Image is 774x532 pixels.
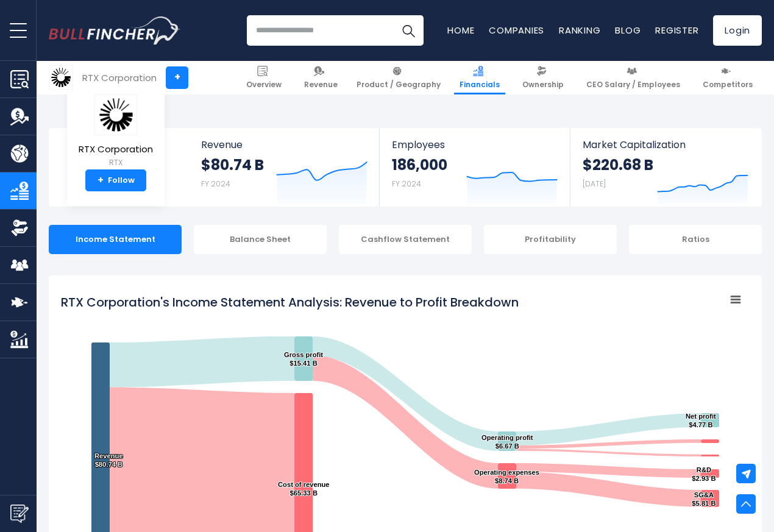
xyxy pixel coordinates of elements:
a: CEO Salary / Employees [581,61,686,94]
strong: + [98,175,104,186]
a: Ranking [559,24,600,37]
small: [DATE] [583,179,606,189]
a: Blog [615,24,641,37]
strong: $80.74 B [201,155,264,174]
text: Operating expenses $8.74 B [474,469,539,484]
a: Overview [241,61,287,94]
span: CEO Salary / Employees [586,80,680,90]
div: RTX Corporation [82,71,157,85]
span: Product / Geography [357,80,441,90]
a: Market Capitalization $220.68 B [DATE] [570,128,761,207]
img: Bullfincher logo [49,16,180,44]
strong: 186,000 [392,155,447,174]
img: RTX logo [49,66,73,89]
a: Product / Geography [351,61,446,94]
small: RTX [79,157,153,168]
small: FY 2024 [201,179,230,189]
button: Search [393,15,424,46]
span: Employees [392,139,557,151]
span: Ownership [522,80,564,90]
a: Login [713,15,762,46]
text: Net profit $4.77 B [686,413,716,428]
a: Register [655,24,698,37]
a: Financials [454,61,505,94]
a: +Follow [85,169,146,191]
text: R&D $2.93 B [692,466,715,482]
text: Gross profit $15.41 B [284,351,323,367]
img: Ownership [10,219,29,237]
a: Competitors [697,61,758,94]
span: RTX Corporation [79,144,153,155]
a: Employees 186,000 FY 2024 [380,128,569,207]
a: Revenue $80.74 B FY 2024 [189,128,380,207]
span: Revenue [304,80,338,90]
a: + [166,66,188,89]
a: Companies [489,24,544,37]
div: Balance Sheet [194,225,327,254]
strong: $220.68 B [583,155,653,174]
text: Cost of revenue $65.33 B [278,481,330,497]
div: Income Statement [49,225,182,254]
span: Competitors [703,80,753,90]
a: RTX Corporation RTX [78,94,154,170]
a: Home [447,24,474,37]
span: Financials [460,80,500,90]
span: Overview [246,80,282,90]
tspan: RTX Corporation's Income Statement Analysis: Revenue to Profit Breakdown [61,294,519,311]
text: Operating profit $6.67 B [481,434,533,450]
div: Cashflow Statement [339,225,472,254]
a: Go to homepage [49,16,180,44]
span: Market Capitalization [583,139,748,151]
div: Profitability [484,225,617,254]
a: Revenue [299,61,343,94]
a: Ownership [517,61,569,94]
small: FY 2024 [392,179,421,189]
img: RTX logo [94,94,137,135]
div: Ratios [629,225,762,254]
text: SG&A $5.81 B [692,491,715,507]
span: Revenue [201,139,367,151]
text: Revenue $80.74 B [94,452,123,468]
